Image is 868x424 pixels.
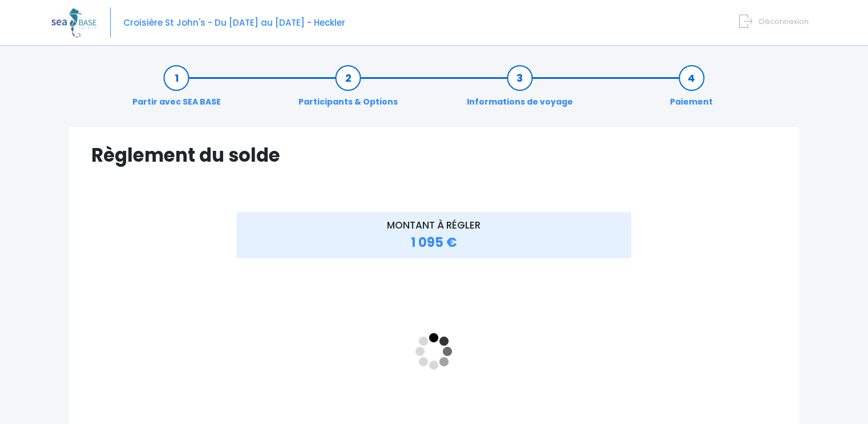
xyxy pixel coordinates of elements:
[759,16,809,27] span: Déconnexion
[664,72,718,108] a: Paiement
[461,72,579,108] a: Informations de voyage
[387,218,481,232] span: MONTANT À RÉGLER
[91,144,777,166] h1: Règlement du solde
[127,72,227,108] a: Partir avec SEA BASE
[411,234,457,251] span: 1 095 €
[123,17,345,29] span: Croisière St John's - Du [DATE] au [DATE] - Heckler
[293,72,403,108] a: Participants & Options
